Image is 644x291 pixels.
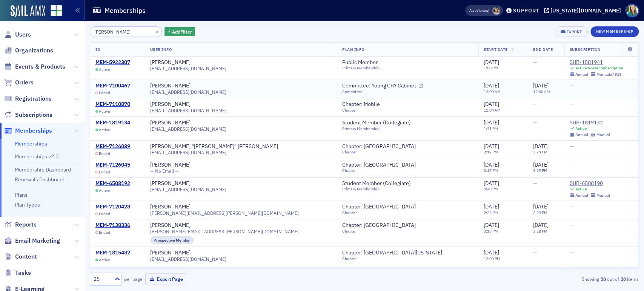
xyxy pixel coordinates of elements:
span: — [533,180,537,187]
span: [PERSON_NAME][EMAIL_ADDRESS][PERSON_NAME][DOMAIN_NAME] [150,210,299,216]
span: — [570,101,574,107]
a: Chapter: Mobile [342,101,387,108]
div: Committee [342,89,423,94]
a: [PERSON_NAME] [150,222,191,229]
span: [DATE] [484,101,499,107]
span: [EMAIL_ADDRESS][DOMAIN_NAME] [150,66,226,71]
a: MEM-5922307 [95,59,130,66]
a: Registrations [4,95,52,103]
a: Orders [4,78,34,87]
div: Primary Membership [342,66,384,70]
a: [PERSON_NAME] [150,119,191,126]
span: [DATE] [533,82,549,89]
span: — [533,249,537,256]
a: MEM-7100467 [95,83,130,89]
div: Showing out of items [461,276,639,282]
span: [EMAIL_ADDRESS][DOMAIN_NAME] [150,150,226,155]
a: Users [4,31,31,39]
a: [PERSON_NAME] [150,59,191,66]
div: Chapter [342,150,423,155]
div: Chapter [342,229,423,234]
span: [DATE] [484,222,499,228]
a: Plans [15,191,28,198]
time: 3:19 PM [484,228,498,234]
div: Primary Membership [342,187,418,191]
time: 8:40 PM [484,186,498,191]
input: Search… [90,26,162,37]
a: View Homepage [45,5,62,18]
span: [EMAIL_ADDRESS][DOMAIN_NAME] [150,108,226,113]
span: Content [15,253,37,261]
button: Export [555,26,587,37]
span: Orders [15,78,34,87]
time: 1:31 PM [484,126,498,131]
span: Florence Holland [492,7,500,15]
a: Events & Products [4,63,65,71]
span: [DATE] [484,203,499,210]
time: 1:00 PM [484,65,498,70]
span: Add Filter [172,28,192,35]
div: MEM-7126045 [95,162,130,168]
div: Active Roster Subscription [575,66,623,70]
span: [DATE] [484,59,499,66]
span: [EMAIL_ADDRESS][DOMAIN_NAME] [150,256,226,262]
span: Registrations [15,95,52,103]
a: [PERSON_NAME] "[PERSON_NAME]" [PERSON_NAME] [150,143,278,150]
span: Subscriptions [15,111,52,119]
a: MEM-7126089 [95,143,130,150]
span: [DATE] [484,161,499,168]
time: 12:00 AM [484,89,501,94]
span: — [570,143,574,150]
span: [DATE] [533,203,549,210]
a: [PERSON_NAME] [150,83,191,89]
span: [DATE] [533,161,549,168]
a: Committee: Young CPA Cabinet [342,83,423,89]
a: MEM-6508192 [95,180,130,187]
div: Chapter [342,210,423,215]
a: Student Member (Collegiate) [342,180,418,187]
a: [PERSON_NAME] [150,162,191,168]
time: 2:29 PM [533,210,547,215]
a: Chapter: [GEOGRAPHIC_DATA] [342,162,423,168]
div: Manual [596,132,610,137]
a: SailAMX [11,5,45,17]
a: Renewals Dashboard [15,176,65,183]
strong: 18 [619,276,627,282]
a: Memberships v2.0 [15,153,58,160]
div: Annual [575,132,588,137]
a: Organizations [4,46,53,55]
span: — [533,101,537,107]
span: Active [99,257,110,262]
span: Subscription [570,47,601,52]
span: — [570,203,574,210]
a: MEM-7120428 [95,204,130,210]
time: 2:26 PM [484,210,498,215]
time: 12:00 AM [533,89,550,94]
div: Chapter [342,256,449,261]
div: SUB-6508190 [570,180,610,187]
div: SUB-1819132 [570,119,610,126]
a: Tasks [4,269,31,277]
div: Support [513,7,539,14]
span: End Date [533,47,553,52]
span: Start Date [484,47,507,52]
span: Active [99,188,110,193]
span: Ended [99,151,110,156]
span: [DATE] [533,222,549,228]
span: User Info [150,47,172,52]
a: Content [4,253,37,261]
div: MEM-7110870 [95,101,130,108]
a: New Membership [590,28,639,34]
a: Memberships [4,127,52,135]
div: [US_STATE][DOMAIN_NAME] [550,7,621,14]
a: Memberships [15,140,47,147]
button: [US_STATE][DOMAIN_NAME] [544,8,624,13]
a: Plan Types [15,201,40,208]
div: Primary Membership [342,126,418,131]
